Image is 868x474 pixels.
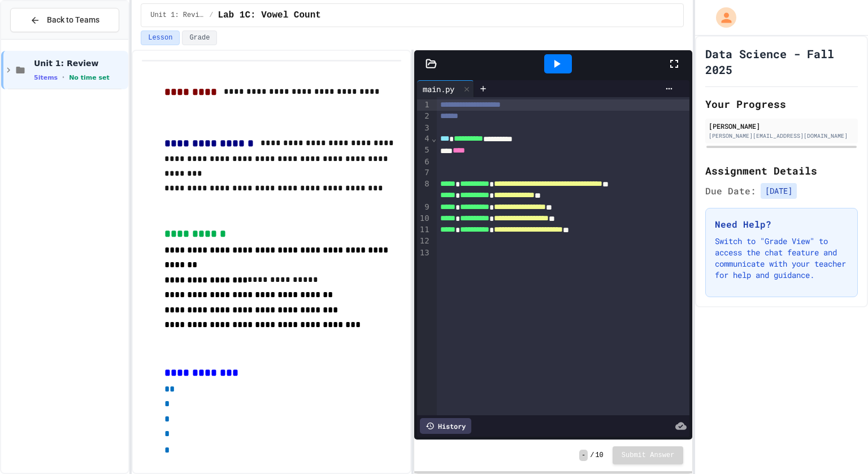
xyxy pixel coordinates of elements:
[595,451,603,460] span: 10
[417,247,431,259] div: 13
[34,74,58,81] span: 5 items
[218,8,320,22] span: Lab 1C: Vowel Count
[69,74,110,81] span: No time set
[705,184,756,198] span: Due Date:
[417,236,431,247] div: 12
[417,80,474,97] div: main.py
[579,450,588,461] span: -
[62,73,64,82] span: •
[417,133,431,145] div: 4
[417,179,431,202] div: 8
[417,224,431,236] div: 11
[417,213,431,224] div: 10
[709,121,854,131] div: [PERSON_NAME]
[704,5,739,31] div: My Account
[705,96,858,112] h2: Your Progress
[761,183,797,199] span: [DATE]
[715,218,848,231] h3: Need Help?
[417,145,431,156] div: 5
[10,8,119,32] button: Back to Teams
[34,58,126,68] span: Unit 1: Review
[417,83,460,95] div: main.py
[182,31,217,45] button: Grade
[431,134,437,143] span: Fold line
[47,14,99,26] span: Back to Teams
[417,99,431,111] div: 1
[709,132,854,140] div: [PERSON_NAME][EMAIL_ADDRESS][DOMAIN_NAME]
[705,163,858,179] h2: Assignment Details
[209,11,213,20] span: /
[417,111,431,122] div: 2
[417,156,431,168] div: 6
[590,451,594,460] span: /
[715,236,848,281] p: Switch to "Grade View" to access the chat feature and communicate with your teacher for help and ...
[150,11,205,20] span: Unit 1: Review
[417,123,431,134] div: 3
[622,451,675,460] span: Submit Answer
[420,418,471,434] div: History
[141,31,180,45] button: Lesson
[613,446,684,464] button: Submit Answer
[417,167,431,179] div: 7
[705,46,858,77] h1: Data Science - Fall 2025
[821,429,857,463] iframe: chat widget
[774,380,857,428] iframe: chat widget
[417,202,431,213] div: 9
